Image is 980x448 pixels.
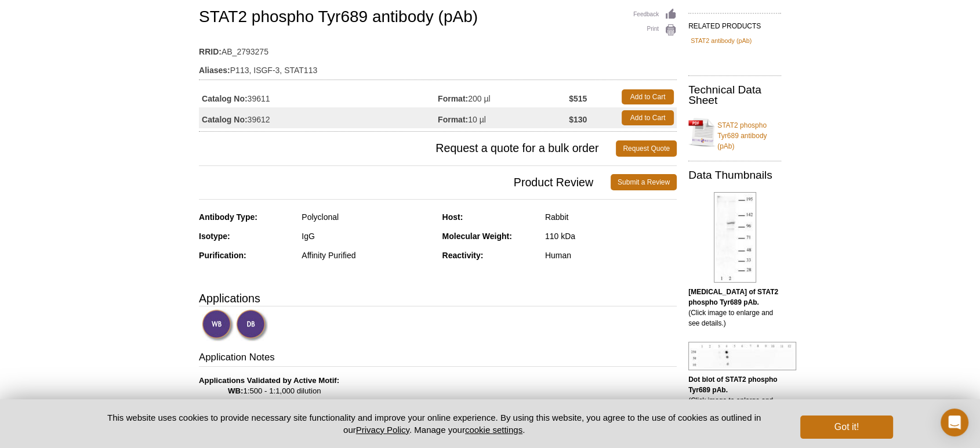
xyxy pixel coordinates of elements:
strong: RRID: [199,46,222,57]
td: 39612 [199,107,438,128]
td: P113, ISGF-3, STAT113 [199,58,677,77]
a: STAT2 antibody (pAb) [691,35,752,46]
h1: STAT2 phospho Tyr689 antibody (pAb) [199,8,677,28]
span: Product Review [199,174,611,190]
strong: Isotype: [199,232,230,241]
strong: $130 [569,114,587,125]
strong: $515 [569,93,587,104]
button: Got it! [800,416,893,439]
strong: Format: [438,93,468,104]
img: Dot Blot Validated [236,309,268,341]
strong: Format: [438,114,468,125]
a: Add to Cart [622,89,674,104]
strong: Antibody Type: [199,212,257,222]
div: Rabbit [545,212,677,222]
div: Human [545,250,677,261]
h2: RELATED PRODUCTS [688,13,781,34]
div: 110 kDa [545,231,677,241]
p: 1:500 - 1:1,000 dilution [199,375,677,396]
strong: Reactivity: [442,251,484,260]
p: (Click image to enlarge and see details.) [688,374,781,416]
div: Polyclonal [302,212,433,222]
td: AB_2793275 [199,39,677,58]
h3: Application Notes [199,351,677,367]
img: STAT2 phospho Tyr689 antibody (pAb) tested by dot blot analysis. [688,342,796,370]
td: 39611 [199,86,438,107]
div: Affinity Purified [302,250,433,261]
a: Add to Cart [622,110,674,125]
h3: Applications [199,290,677,307]
b: Dot blot of STAT2 phospho Tyr689 pAb. [688,375,778,394]
p: (Click image to enlarge and see details.) [688,287,781,328]
img: STAT2 phospho Tyr689 antibody (pAb) tested by Western blot. [714,192,756,283]
strong: Host: [442,212,463,222]
a: Print [633,24,677,37]
div: IgG [302,231,433,241]
a: STAT2 phospho Tyr689 antibody (pAb) [688,113,781,151]
a: Feedback [633,8,677,21]
span: Request a quote for a bulk order [199,140,616,157]
a: Submit a Review [611,174,677,190]
button: cookie settings [465,425,522,435]
a: Privacy Policy [356,425,409,435]
strong: Aliases: [199,65,230,75]
strong: WB: [228,386,243,395]
b: Applications Validated by Active Motif: [199,376,339,385]
p: This website uses cookies to provide necessary site functionality and improve your online experie... [87,411,781,436]
strong: Purification: [199,251,246,260]
strong: Catalog No: [202,93,248,104]
a: Request Quote [616,140,677,157]
strong: Catalog No: [202,114,248,125]
td: 10 µl [438,107,569,128]
img: Western Blot Validated [202,309,234,341]
b: [MEDICAL_DATA] of STAT2 phospho Tyr689 pAb. [688,288,778,306]
h2: Technical Data Sheet [688,85,781,106]
div: Open Intercom Messenger [941,409,968,436]
strong: Molecular Weight: [442,232,512,241]
td: 200 µl [438,86,569,107]
h2: Data Thumbnails [688,170,781,180]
